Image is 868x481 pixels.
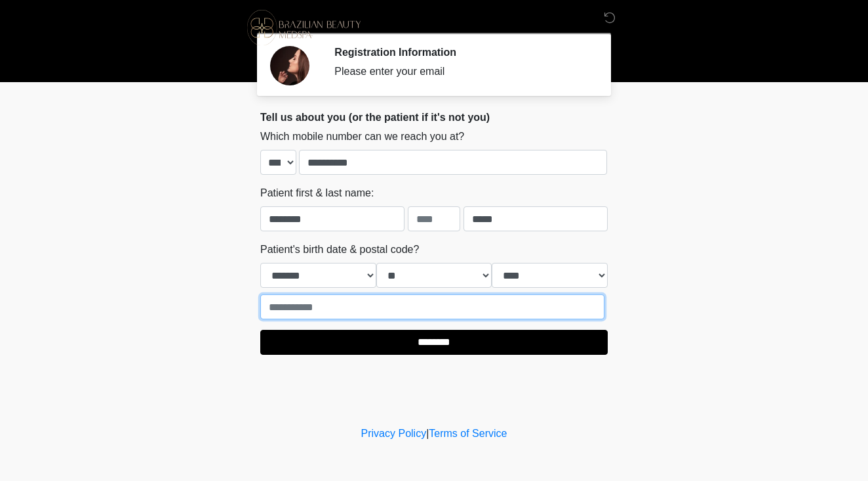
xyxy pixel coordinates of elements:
img: Agent Avatar [270,46,309,85]
a: Privacy Policy [361,428,427,439]
h2: Tell us about you (or the patient if it's not you) [260,111,608,124]
a: | [426,428,429,439]
label: Patient first & last name: [260,185,374,201]
label: Patient's birth date & postal code? [260,242,419,258]
div: Please enter your email [334,64,588,80]
a: Terms of Service [429,428,507,439]
label: Which mobile number can we reach you at? [260,129,464,145]
img: Brazilian Beauty Medspa Logo [247,10,361,45]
